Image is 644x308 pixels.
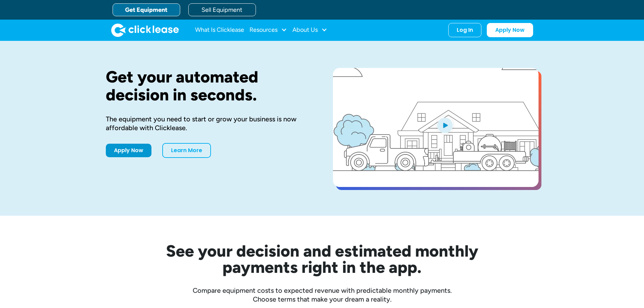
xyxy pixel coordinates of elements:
a: Apply Now [487,23,533,37]
a: Sell Equipment [188,3,256,16]
img: Blue play button logo on a light blue circular background [436,116,454,135]
h2: See your decision and estimated monthly payments right in the app. [133,243,511,275]
a: Apply Now [106,144,151,157]
div: The equipment you need to start or grow your business is now affordable with Clicklease. [106,115,311,132]
div: About Us [292,23,327,37]
div: Compare equipment costs to expected revenue with predictable monthly payments. Choose terms that ... [106,286,539,304]
a: What Is Clicklease [195,23,244,37]
div: Log In [457,27,473,33]
a: Learn More [162,143,211,158]
a: open lightbox [333,68,539,187]
div: Resources [249,23,287,37]
img: Clicklease logo [111,23,179,37]
a: home [111,23,179,37]
h1: Get your automated decision in seconds. [106,68,311,104]
a: Get Equipment [113,3,180,16]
